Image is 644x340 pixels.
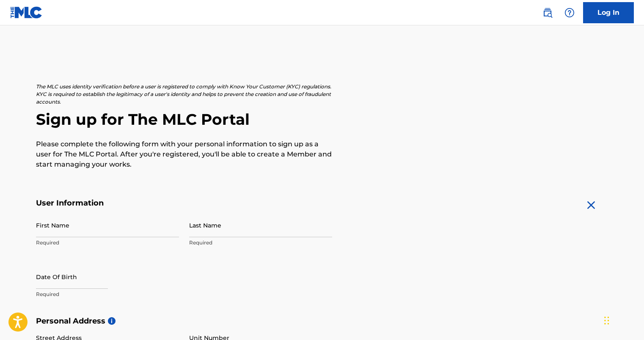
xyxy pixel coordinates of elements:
p: Required [189,239,332,247]
img: close [584,198,598,212]
p: Required [36,291,179,298]
div: Help [561,4,578,21]
div: Drag [604,308,609,333]
img: search [542,8,553,18]
span: i [108,317,116,325]
p: Please complete the following form with your personal information to sign up as a user for The ML... [36,139,332,170]
img: MLC Logo [10,6,43,19]
h2: Sign up for The MLC Portal [36,110,608,129]
p: Required [36,239,179,247]
p: The MLC uses identity verification before a user is registered to comply with Know Your Customer ... [36,83,332,106]
h5: Personal Address [36,316,608,326]
img: help [564,8,575,18]
h5: User Information [36,198,332,208]
a: Log In [583,2,634,23]
iframe: Chat Widget [602,299,644,340]
a: Public Search [539,4,556,21]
